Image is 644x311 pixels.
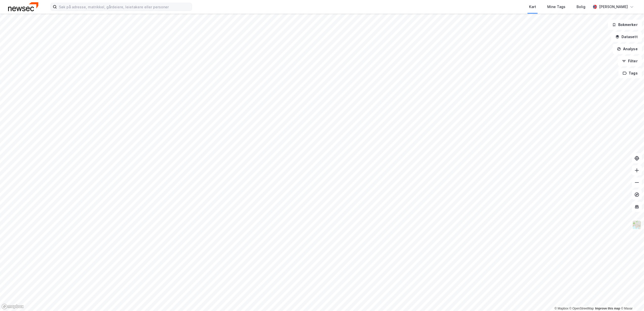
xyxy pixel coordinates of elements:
div: Bolig [577,4,585,10]
input: Søk på adresse, matrikkel, gårdeiere, leietakere eller personer [57,3,192,11]
img: newsec-logo.f6e21ccffca1b3a03d2d.png [8,2,38,11]
div: Kart [529,4,536,10]
iframe: Chat Widget [619,287,644,311]
div: [PERSON_NAME] [599,4,628,10]
div: Kontrollprogram for chat [619,287,644,311]
div: Mine Tags [547,4,565,10]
